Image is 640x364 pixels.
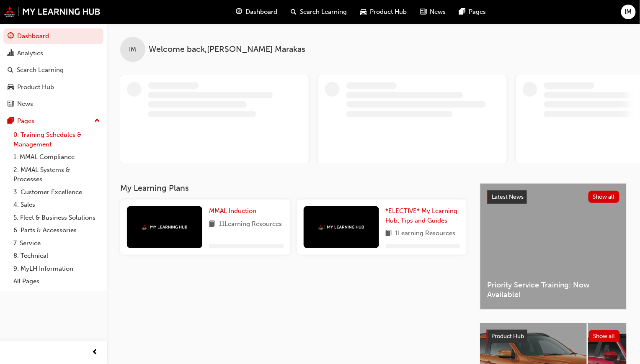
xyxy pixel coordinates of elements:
[94,115,100,126] span: up-icon
[10,224,103,237] a: 6. Parts & Accessories
[3,28,103,44] a: Dashboard
[487,330,620,343] a: Product HubShow all
[588,191,620,203] button: Show all
[8,50,14,57] span: chart-icon
[229,3,284,21] a: guage-iconDashboard
[10,275,103,288] a: All Pages
[386,207,458,224] span: *ELECTIVE* My Learning Hub: Tips and Guides
[209,206,260,216] a: MMAL Induction
[10,262,103,275] a: 9. MyLH Information
[142,225,188,230] img: mmal
[8,100,14,108] span: news-icon
[491,333,524,340] span: Product Hub
[452,3,493,21] a: pages-iconPages
[129,45,137,54] span: IM
[413,3,452,21] a: news-iconNews
[284,3,354,21] a: search-iconSearch Learning
[420,7,426,17] span: news-icon
[300,7,347,17] span: Search Learning
[10,128,103,151] a: 0. Training Schedules & Management
[386,228,392,239] span: book-icon
[386,206,460,225] a: *ELECTIVE* My Learning Hub: Tips and Guides
[17,116,34,126] div: Pages
[17,82,54,92] div: Product Hub
[430,7,446,17] span: News
[8,33,14,40] span: guage-icon
[469,7,486,17] span: Pages
[219,219,282,230] span: 11 Learning Resources
[245,7,277,17] span: Dashboard
[236,7,242,17] span: guage-icon
[10,186,103,199] a: 3. Customer Excellence
[3,79,103,95] a: Product Hub
[17,99,33,109] div: News
[3,62,103,78] a: Search Learning
[10,151,103,164] a: 1. MMAL Compliance
[480,183,627,310] a: Latest NewsShow allPriority Service Training: Now Available!
[10,164,103,186] a: 2. MMAL Systems & Processes
[10,237,103,250] a: 7. Service
[10,249,103,262] a: 8. Technical
[17,65,64,75] div: Search Learning
[17,49,43,58] div: Analytics
[149,45,305,54] span: Welcome back , [PERSON_NAME] Marakas
[360,7,366,17] span: car-icon
[487,190,619,204] a: Latest NewsShow all
[625,7,632,17] span: IM
[589,330,620,342] button: Show all
[4,6,101,17] img: mmal
[395,228,456,239] span: 1 Learning Resources
[8,67,13,74] span: search-icon
[3,96,103,112] a: News
[8,84,14,91] span: car-icon
[370,7,407,17] span: Product Hub
[487,280,619,299] span: Priority Service Training: Now Available!
[209,207,256,215] span: MMAL Induction
[3,27,103,113] button: DashboardAnalyticsSearch LearningProduct HubNews
[209,219,215,230] span: book-icon
[3,113,103,129] button: Pages
[354,3,413,21] a: car-iconProduct Hub
[8,118,14,125] span: pages-icon
[621,5,636,19] button: IM
[291,7,297,17] span: search-icon
[492,193,524,200] span: Latest News
[3,46,103,61] a: Analytics
[120,183,467,193] h3: My Learning Plans
[10,211,103,224] a: 5. Fleet & Business Solutions
[318,225,364,230] img: mmal
[10,198,103,211] a: 4. Sales
[92,347,98,358] span: prev-icon
[459,7,465,17] span: pages-icon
